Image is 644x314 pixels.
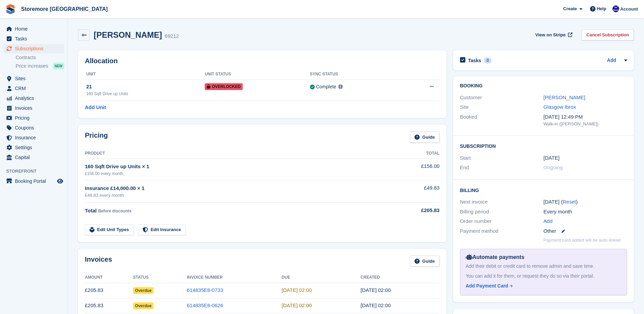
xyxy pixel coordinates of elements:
td: £205.83 [85,283,133,298]
time: 2025-09-21 01:00:00 UTC [282,287,312,293]
span: Total [85,208,97,213]
span: Pricing [15,113,56,123]
div: Booked [460,113,544,127]
span: View on Stripe [535,32,566,38]
span: Overlocked [205,83,243,90]
div: Complete [316,83,336,90]
div: Insurance £14,000.00 × 1 [85,185,385,192]
a: menu [3,113,64,123]
a: 614835E8-0733 [187,287,223,293]
a: Glasgow Ibrox [544,104,576,110]
a: menu [3,153,64,162]
time: 2025-08-21 01:00:00 UTC [282,302,312,308]
a: Storemore [GEOGRAPHIC_DATA] [18,3,110,15]
div: £205.83 [385,207,439,214]
div: NEW [53,63,64,69]
th: Product [85,148,385,159]
a: menu [3,74,64,83]
a: Add [544,217,553,225]
div: 160 Sqft Drive up Units × 1 [85,163,385,171]
span: Storefront [6,168,68,175]
th: Created [361,272,440,283]
a: menu [3,34,64,43]
div: Add Payment Card [466,282,508,290]
div: Other [544,227,627,235]
div: £156.00 every month [85,171,385,177]
th: Due [282,272,361,283]
td: £49.83 [385,180,439,203]
h2: Invoices [85,256,112,267]
div: 21 [86,83,205,91]
div: Customer [460,94,544,102]
div: 0 [484,57,492,64]
span: Subscriptions [15,44,56,53]
div: 160 Sqft Drive up Units [86,91,205,97]
a: menu [3,93,64,103]
span: Invoices [15,103,56,113]
th: Amount [85,272,133,283]
span: Booking Portal [15,176,56,186]
span: Price increases [16,63,48,69]
span: Analytics [15,93,56,103]
h2: Allocation [85,57,440,65]
h2: Subscription [460,142,627,149]
img: stora-icon-8386f47178a22dfd0bd8f6a31ec36ba5ce8667c1dd55bd0f319d3a0aa187defe.svg [5,4,16,14]
span: Ongoing [544,164,563,170]
a: Cancel Subscription [582,29,634,40]
th: Unit [85,69,205,80]
span: Sites [15,74,56,83]
span: Tasks [15,34,56,43]
div: £49.83 every month [85,192,385,199]
img: Angela [612,5,619,12]
a: Guide [410,132,440,143]
a: Edit Insurance [138,224,186,235]
a: Add Unit [85,104,106,111]
a: Price increases NEW [16,62,64,70]
h2: Booking [460,83,627,89]
div: [DATE] ( ) [544,198,627,206]
h2: Billing [460,187,627,193]
span: Settings [15,143,56,152]
span: Help [597,5,606,12]
a: menu [3,44,64,53]
a: menu [3,24,64,34]
div: Every month [544,208,627,216]
a: Contracts [16,54,64,61]
a: menu [3,123,64,133]
div: Site [460,103,544,111]
h2: Tasks [468,57,481,64]
a: View on Stripe [533,29,574,40]
td: £205.83 [85,298,133,313]
a: menu [3,103,64,113]
div: Start [460,154,544,162]
time: 2025-09-20 01:00:42 UTC [361,287,391,293]
div: End [460,164,544,172]
span: Capital [15,153,56,162]
a: Add [607,57,616,65]
h2: Pricing [85,132,108,143]
time: 2025-08-20 01:00:22 UTC [361,302,391,308]
th: Invoice Number [187,272,281,283]
div: Billing period [460,208,544,216]
a: Preview store [56,177,64,185]
div: 69212 [165,32,179,40]
th: Sync Status [310,69,400,80]
span: Overdue [133,302,154,309]
span: Overdue [133,287,154,294]
span: CRM [15,84,56,93]
div: Next invoice [460,198,544,206]
a: Edit Unit Types [85,224,134,235]
a: menu [3,143,64,152]
p: Payment card added will be auto-linked [544,237,621,244]
div: Payment method [460,227,544,235]
th: Unit Status [205,69,310,80]
span: Insurance [15,133,56,142]
div: Walk-in ([PERSON_NAME]) [544,121,627,127]
a: menu [3,133,64,142]
span: Create [563,5,577,12]
th: Total [385,148,439,159]
a: menu [3,176,64,186]
a: [PERSON_NAME] [544,94,585,100]
a: Add Payment Card [466,282,619,290]
th: Status [133,272,187,283]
